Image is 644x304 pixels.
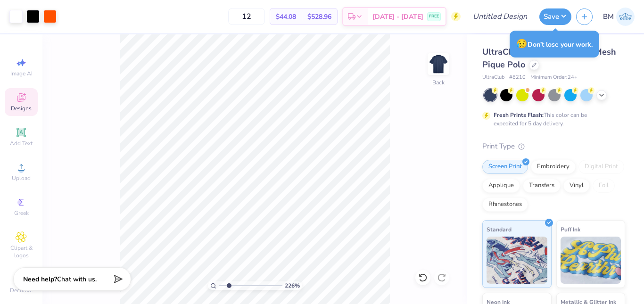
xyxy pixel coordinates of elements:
div: Embroidery [531,160,576,174]
input: – – [228,8,265,25]
img: Standard [487,237,547,284]
div: This color can be expedited for 5 day delivery. [494,111,610,128]
span: [DATE] - [DATE] [372,12,423,22]
div: Digital Print [578,160,624,174]
div: Screen Print [482,160,528,174]
div: Rhinestones [482,197,528,212]
span: 226 % [285,281,300,290]
img: Puff Ink [561,237,621,284]
img: Bronwyn Moore [616,8,635,26]
span: BM [603,11,614,22]
span: Standard [487,224,512,234]
span: Minimum Order: 24 + [530,74,578,82]
span: FREE [429,13,439,20]
img: Back [429,55,448,74]
div: Print Type [482,141,625,152]
div: Applique [482,179,520,193]
strong: Need help? [23,275,57,284]
span: $528.96 [307,12,331,22]
input: Untitled Design [465,7,535,26]
span: Designs [11,105,32,112]
span: Chat with us. [57,275,97,284]
button: Save [539,8,571,25]
div: Vinyl [563,179,590,193]
span: Greek [14,209,29,217]
span: Clipart & logos [5,244,38,259]
span: UltraClub [482,74,504,82]
div: Don’t lose your work. [510,31,599,58]
span: $44.08 [276,12,296,22]
span: Puff Ink [561,224,580,234]
span: Decorate [10,287,33,294]
div: Transfers [523,179,561,193]
span: Upload [12,174,31,182]
a: BM [603,8,635,26]
span: # 8210 [509,74,526,82]
strong: Fresh Prints Flash: [494,111,544,119]
div: Back [432,78,445,87]
span: Image AI [10,70,33,77]
span: 😥 [516,38,528,50]
span: UltraClub Men's Cool & Dry Mesh Pique Polo [482,46,616,70]
span: Add Text [10,140,33,147]
div: Foil [593,179,615,193]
